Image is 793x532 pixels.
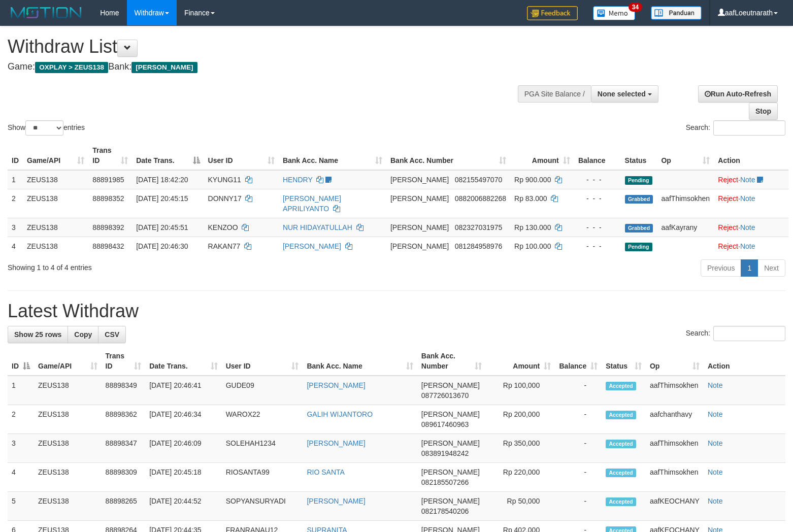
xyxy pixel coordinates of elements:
[713,120,785,136] input: Search:
[102,376,146,405] td: 88898349
[92,223,124,231] span: 88898392
[390,194,449,203] span: [PERSON_NAME]
[421,391,469,400] span: Copy 087726013670 to clipboard
[455,194,506,203] span: Copy 0882006882268 to clipboard
[8,218,23,237] td: 3
[421,449,469,457] span: Copy 083891948242 to clipboard
[708,468,723,476] a: Note
[510,141,574,170] th: Amount: activate to sort column ascending
[421,468,480,476] span: [PERSON_NAME]
[8,258,323,273] div: Showing 1 to 4 of 4 entries
[145,463,221,492] td: [DATE] 20:45:18
[657,141,714,170] th: Op: activate to sort column ascending
[625,243,652,251] span: Pending
[598,90,646,98] span: None selected
[307,497,365,505] a: [PERSON_NAME]
[136,223,188,231] span: [DATE] 20:45:51
[307,410,373,418] a: GALIH WIJANTORO
[34,463,102,492] td: ZEUS138
[307,439,365,447] a: [PERSON_NAME]
[417,347,486,376] th: Bank Acc. Number: activate to sort column ascending
[740,223,755,231] a: Note
[8,463,34,492] td: 4
[68,326,98,343] a: Copy
[708,439,723,447] a: Note
[102,405,146,434] td: 88898362
[132,141,204,170] th: Date Trans.: activate to sort column descending
[657,218,714,237] td: aafKayrany
[714,237,788,255] td: ·
[740,194,755,203] a: Note
[23,170,88,189] td: ZEUS138
[514,223,551,231] span: Rp 130.000
[486,463,555,492] td: Rp 220,000
[390,242,449,250] span: [PERSON_NAME]
[518,85,591,103] div: PGA Site Balance /
[34,492,102,521] td: ZEUS138
[8,189,23,218] td: 2
[283,176,313,184] a: HENDRY
[8,301,785,321] h1: Latest Withdraw
[606,469,636,477] span: Accepted
[105,330,119,339] span: CSV
[708,410,723,418] a: Note
[102,347,146,376] th: Trans ID: activate to sort column ascending
[486,434,555,463] td: Rp 350,000
[222,463,303,492] td: RIOSANTA99
[714,189,788,218] td: ·
[222,434,303,463] td: SOLEHAH1234
[208,176,241,184] span: KYUNG11
[8,405,34,434] td: 2
[8,492,34,521] td: 5
[283,194,341,213] a: [PERSON_NAME] APRILIYANTO
[740,242,755,250] a: Note
[34,434,102,463] td: ZEUS138
[421,410,480,418] span: [PERSON_NAME]
[740,176,755,184] a: Note
[307,381,365,389] a: [PERSON_NAME]
[646,405,704,434] td: aafchanthavy
[646,492,704,521] td: aafKEOCHANY
[555,463,602,492] td: -
[222,492,303,521] td: SOPYANSURYADI
[145,347,221,376] th: Date Trans.: activate to sort column ascending
[593,6,636,20] img: Button%20Memo.svg
[23,237,88,255] td: ZEUS138
[8,376,34,405] td: 1
[686,120,785,136] label: Search:
[23,218,88,237] td: ZEUS138
[625,224,653,232] span: Grabbed
[421,381,480,389] span: [PERSON_NAME]
[606,382,636,390] span: Accepted
[686,326,785,341] label: Search:
[98,326,126,343] a: CSV
[208,242,241,250] span: RAKAN77
[279,141,386,170] th: Bank Acc. Name: activate to sort column ascending
[23,189,88,218] td: ZEUS138
[145,376,221,405] td: [DATE] 20:46:41
[8,326,68,343] a: Show 25 rows
[486,376,555,405] td: Rp 100,000
[578,193,617,204] div: - - -
[455,176,502,184] span: Copy 082155497070 to clipboard
[145,405,221,434] td: [DATE] 20:46:34
[486,405,555,434] td: Rp 200,000
[222,376,303,405] td: GUDE09
[555,492,602,521] td: -
[34,347,102,376] th: Game/API: activate to sort column ascending
[514,194,547,203] span: Rp 83.000
[8,37,518,57] h1: Withdraw List
[714,141,788,170] th: Action
[718,176,738,184] a: Reject
[34,405,102,434] td: ZEUS138
[208,223,238,231] span: KENZOO
[527,6,578,20] img: Feedback.jpg
[34,376,102,405] td: ZEUS138
[131,62,197,73] span: [PERSON_NAME]
[701,259,741,277] a: Previous
[718,194,738,203] a: Reject
[92,194,124,203] span: 88898352
[718,242,738,250] a: Reject
[749,103,778,120] a: Stop
[145,434,221,463] td: [DATE] 20:46:09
